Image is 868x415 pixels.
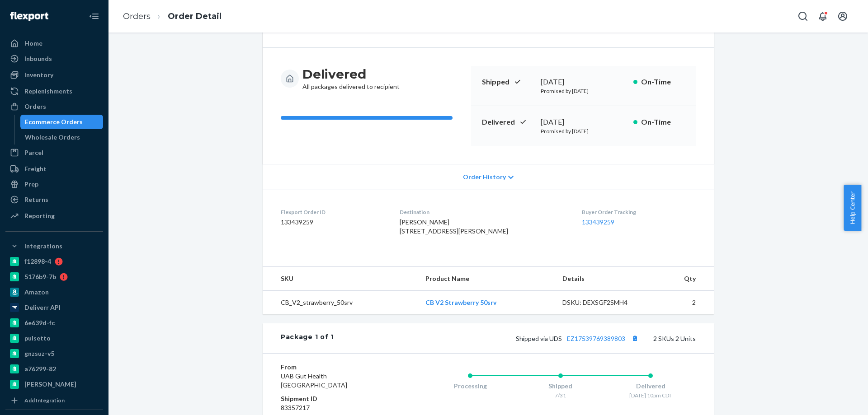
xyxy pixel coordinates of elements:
div: [DATE] [541,77,626,87]
button: Close Navigation [85,7,103,25]
a: Freight [5,162,103,176]
a: Inventory [5,68,103,82]
a: Orders [123,11,151,21]
dt: Destination [400,208,568,216]
button: Open account menu [834,7,852,25]
a: EZ17539769389803 [567,335,625,342]
dd: 133439259 [281,218,385,227]
p: On-Time [641,77,685,87]
div: Ecommerce Orders [25,117,83,126]
div: Amazon [24,288,49,297]
h3: Delivered [302,66,400,82]
div: Parcel [24,148,43,157]
th: Details [555,267,655,291]
dt: Flexport Order ID [281,208,385,216]
button: Copy tracking number [629,332,641,344]
th: Qty [655,267,714,291]
a: Parcel [5,145,103,160]
p: Promised by [DATE] [541,127,626,135]
a: a76299-82 [5,362,103,376]
a: gnzsuz-v5 [5,346,103,361]
div: a76299-82 [24,364,56,373]
div: Returns [24,195,48,204]
div: gnzsuz-v5 [24,349,54,358]
div: Inventory [24,70,53,79]
a: 5176b9-7b [5,270,103,284]
div: Delivered [605,382,696,391]
div: Add Integration [24,396,65,404]
div: Orders [24,102,46,111]
a: Deliverr API [5,300,103,315]
a: Home [5,36,103,51]
a: Reporting [5,209,103,223]
a: 133439259 [582,218,614,226]
td: 2 [655,291,714,315]
div: Package 1 of 1 [281,332,334,344]
div: [PERSON_NAME] [24,380,76,389]
a: Amazon [5,285,103,299]
a: Wholesale Orders [20,130,104,145]
div: 6e639d-fc [24,318,55,327]
div: f12898-4 [24,257,51,266]
div: Freight [24,164,47,173]
dt: Shipment ID [281,394,389,403]
a: Replenishments [5,84,103,98]
a: Order Detail [168,11,222,21]
div: Wholesale Orders [25,133,80,142]
span: Shipped via UDS [516,335,641,342]
a: Prep [5,177,103,191]
div: [DATE] [541,117,626,127]
div: Reporting [24,211,55,220]
span: UAB Gut Health [GEOGRAPHIC_DATA] [281,372,347,389]
button: Open Search Box [794,7,812,25]
div: Integrations [24,242,62,251]
span: Order History [463,173,506,182]
dd: 83357217 [281,403,389,412]
p: Promised by [DATE] [541,87,626,95]
th: Product Name [418,267,555,291]
div: Replenishments [24,87,72,96]
div: Home [24,39,42,48]
a: CB V2 Strawberry 50srv [425,298,496,306]
span: [PERSON_NAME] [STREET_ADDRESS][PERSON_NAME] [400,218,508,235]
a: Ecommerce Orders [20,115,104,129]
div: Deliverr API [24,303,61,312]
div: Shipped [515,382,606,391]
td: CB_V2_strawberry_50srv [263,291,418,315]
a: pulsetto [5,331,103,345]
a: 6e639d-fc [5,316,103,330]
a: Inbounds [5,51,103,66]
th: SKU [263,267,418,291]
div: 5176b9-7b [24,272,56,281]
ol: breadcrumbs [116,3,229,30]
div: 2 SKUs 2 Units [334,332,696,344]
p: Delivered [482,117,533,127]
button: Help Center [844,185,861,231]
div: pulsetto [24,334,51,343]
button: Integrations [5,239,103,253]
div: Prep [24,180,38,189]
div: All packages delivered to recipient [302,66,400,91]
dt: Buyer Order Tracking [582,208,696,216]
p: Shipped [482,77,533,87]
a: Add Integration [5,395,103,406]
div: [DATE] 10pm CDT [605,392,696,399]
div: DSKU: DEXSGF2SMH4 [562,298,647,307]
img: Flexport logo [10,12,48,21]
a: f12898-4 [5,254,103,269]
button: Open notifications [814,7,832,25]
p: On-Time [641,117,685,127]
dt: From [281,363,389,372]
a: [PERSON_NAME] [5,377,103,392]
a: Returns [5,192,103,207]
div: 7/31 [515,392,606,399]
a: Orders [5,99,103,114]
div: Processing [425,382,515,391]
div: Inbounds [24,54,52,63]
